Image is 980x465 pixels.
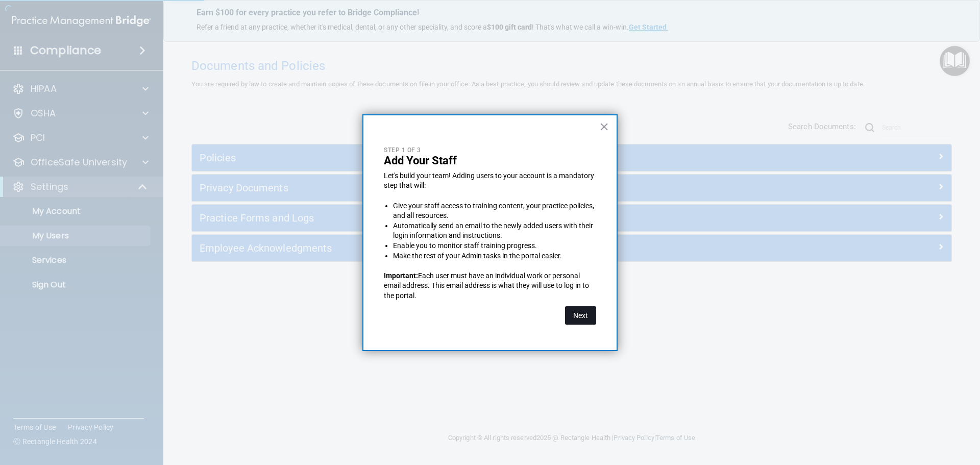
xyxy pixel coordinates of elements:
span: Each user must have an individual work or personal email address. This email address is what they... [384,272,591,300]
p: Let's build your team! Adding users to your account is a mandatory step that will: [384,171,596,191]
button: Close [599,118,609,135]
p: Step 1 of 3 [384,146,596,155]
li: Make the rest of your Admin tasks in the portal easier. [393,251,596,261]
strong: Important: [384,272,418,280]
button: Next [565,306,596,325]
li: Automatically send an email to the newly added users with their login information and instructions. [393,221,596,241]
li: Give your staff access to training content, your practice policies, and all resources. [393,201,596,221]
li: Enable you to monitor staff training progress. [393,241,596,251]
p: Add Your Staff [384,154,596,167]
